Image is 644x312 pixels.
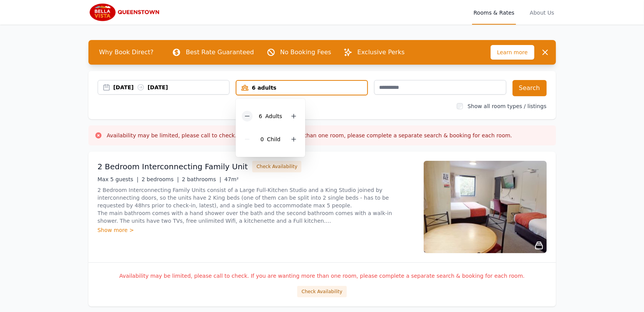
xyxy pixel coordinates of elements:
[259,113,262,119] span: 6
[225,176,239,182] span: 47m²
[113,83,230,91] div: [DATE] [DATE]
[491,45,534,60] span: Learn more
[513,80,547,96] button: Search
[280,48,331,57] p: No Booking Fees
[265,113,282,119] span: Adult s
[267,136,280,142] span: Child
[98,161,248,172] h3: 2 Bedroom Interconnecting Family Unit
[88,3,162,22] img: Bella Vista Queenstown
[98,226,414,234] div: Show more >
[297,286,346,297] button: Check Availability
[182,176,221,182] span: 2 bathrooms |
[236,84,367,92] div: 6 adults
[468,103,546,109] label: Show all room types / listings
[107,132,513,139] h3: Availability may be limited, please call to check. If you are wanting more than one room, please ...
[93,45,160,60] span: Why Book Direct?
[141,176,179,182] span: 2 bedrooms |
[98,186,414,225] p: 2 Bedroom Interconnecting Family Units consist of a Large Full-Kitchen Studio and a King Studio j...
[252,161,301,172] button: Check Availability
[260,136,264,142] span: 0
[98,272,547,280] p: Availability may be limited, please call to check. If you are wanting more than one room, please ...
[186,48,254,57] p: Best Rate Guaranteed
[357,48,404,57] p: Exclusive Perks
[98,176,139,182] span: Max 5 guests |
